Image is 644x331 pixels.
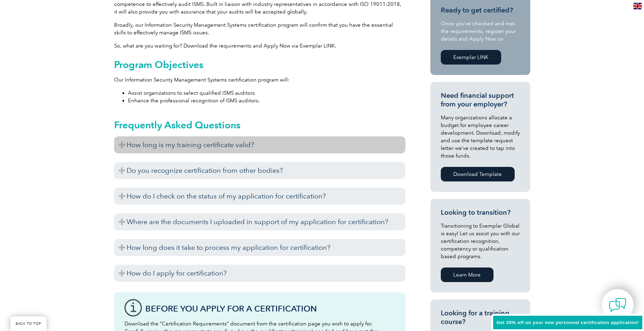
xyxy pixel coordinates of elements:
[497,320,639,325] span: Get 20% off on your new personnel certification application!
[441,309,520,326] h3: Looking for a training course?
[114,239,405,256] h3: How long does it take to process my application for certification?
[114,162,405,179] h3: Do you recognize certification from other bodies?
[128,89,405,97] li: Assist organizations to select qualified ISMS auditors
[633,3,642,9] img: en
[114,119,405,130] h2: Frequently Asked Questions
[10,316,46,331] a: BACK TO TOP
[114,136,405,153] h3: How long is my training certificate valid?
[128,97,405,104] li: Enhance the professional recognition of ISMS auditors.
[114,42,405,50] p: So, what are you waiting for? Download the requirements and Apply Now via Exemplar LINK.
[441,167,515,181] a: Download Template
[114,76,405,84] p: Our Information Security Management Systems certification program will:
[114,213,405,230] h3: Where are the documents I uploaded in support of my application for certification?
[145,304,395,313] h3: Before You Apply For a Certification
[441,91,520,109] h3: Need financial support from your employer?
[609,296,626,314] img: contact-chat.png
[441,6,520,15] h3: Ready to get certified?
[441,268,493,282] a: Learn More
[441,50,501,65] a: Exemplar LINK
[114,59,405,70] h2: Program Objectives
[114,188,405,205] h3: How do I check on the status of my application for certification?
[441,222,520,260] p: Transitioning to Exemplar Global is easy! Let us assist you with our certification recognition, c...
[114,265,405,282] h3: How do I apply for certification?
[441,114,520,160] p: Many organizations allocate a budget for employee career development. Download, modify and use th...
[441,208,520,217] h3: Looking to transition?
[114,21,405,36] p: Broadly, our Information Security Management Systems certification program will confirm that you ...
[441,20,520,43] p: Once you’ve checked and met the requirements, register your details and Apply Now on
